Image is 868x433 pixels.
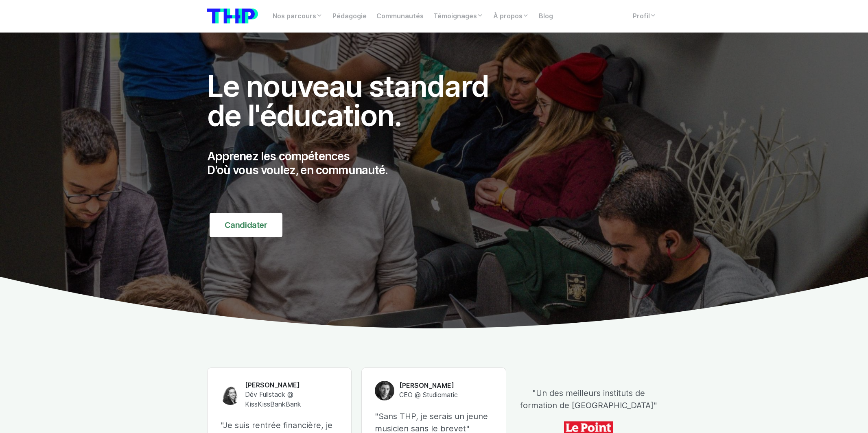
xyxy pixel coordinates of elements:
[516,387,661,411] p: "Un des meilleurs instituts de formation de [GEOGRAPHIC_DATA]"
[375,381,394,400] img: Anthony
[372,8,429,24] a: Communautés
[207,150,507,177] p: Apprenez les compétences D'où vous voulez, en communauté.
[488,8,534,24] a: À propos
[268,8,328,24] a: Nos parcours
[399,391,458,399] span: CEO @ Studiomatic
[534,8,558,24] a: Blog
[328,8,372,24] a: Pédagogie
[628,8,661,24] a: Profil
[429,8,488,24] a: Témoignages
[207,72,507,130] h1: Le nouveau standard de l'éducation.
[245,381,339,390] h6: [PERSON_NAME]
[221,385,240,405] img: Claire
[399,381,458,390] h6: [PERSON_NAME]
[210,213,282,237] a: Candidater
[207,9,258,24] img: logo
[245,391,301,408] span: Dév Fullstack @ KissKissBankBank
